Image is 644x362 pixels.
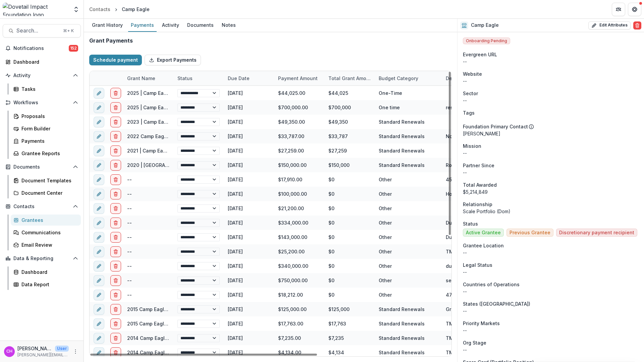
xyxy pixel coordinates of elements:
div: $125,000 [324,302,375,316]
a: Document Center [11,187,81,198]
div: Other [379,291,392,298]
div: Dump cleanup, Greater Houston Community Foundation Grants [446,219,488,226]
button: edit [94,318,104,329]
div: Contacts [89,6,110,13]
div: [DATE] [224,259,274,273]
div: Other [379,248,392,255]
button: edit [94,261,104,271]
p: Scale Portfolio (Dom) [463,208,639,215]
div: Documents [184,20,216,30]
div: [DATE] [224,316,274,331]
a: Grantees [11,215,81,226]
div: Standard Renewals [379,335,425,342]
div: [DATE] [224,187,274,201]
div: restricted to Life Change Through Adventure Capital Campaign [446,104,488,111]
div: Document Center [21,189,75,196]
div: Payment Amount [274,75,322,82]
span: States ([GEOGRAPHIC_DATA]) [463,300,530,307]
div: $21,200.00 [274,201,324,216]
div: Status [173,71,224,85]
span: Relationship [463,201,492,208]
div: -- [127,205,132,212]
p: -- [463,58,639,65]
span: Website [463,70,482,77]
button: delete [110,88,121,99]
span: Documents [13,164,70,170]
div: [DATE] [224,273,274,288]
button: edit [94,290,104,300]
button: Partners [612,3,625,16]
button: edit [94,131,104,142]
div: -- [127,277,132,284]
p: -- [463,307,639,314]
button: Open Contacts [3,201,81,212]
div: Standard Renewals [379,133,425,140]
div: Dump Cleanup, Greater Houston Community Foundation Grants [446,234,488,241]
div: $17,763 [324,316,375,331]
div: Standard Renewals [379,306,425,313]
button: edit [94,347,104,358]
button: delete [110,131,121,142]
button: edit [94,246,104,257]
div: Other [379,190,392,197]
div: Greater Houston Community Foundation Grants [446,306,488,313]
a: Grantee Reports [11,148,81,159]
div: Grant History [89,20,125,30]
a: Payments [128,19,157,32]
div: Notes [219,20,238,30]
span: Grantee Location [463,242,504,249]
div: Other [379,205,392,212]
div: -- [127,291,132,298]
button: delete [110,347,121,358]
button: edit [94,232,104,243]
div: Grantees [21,217,75,224]
div: $5,214,849 [463,188,639,195]
a: Notes [219,19,238,32]
button: delete [110,246,121,257]
span: Total Awarded [463,181,497,188]
div: -- [463,77,639,84]
div: $334,000.00 [274,216,324,230]
button: Open Activity [3,70,81,81]
div: [DATE] [224,230,274,244]
div: Due Date [224,71,274,85]
div: [DATE] [224,100,274,115]
span: Evergreen URL [463,51,497,58]
span: Workflows [13,100,70,106]
div: Payment Amount [274,71,324,85]
div: Camp Eagle [122,6,150,13]
div: TM Scholarships [446,320,485,327]
button: Notifications152 [3,43,81,54]
span: Status [463,220,478,227]
div: $33,787 [324,129,375,143]
div: ⌘ + K [62,27,75,35]
div: $7,235.00 [274,331,324,345]
div: $25,200.00 [274,244,324,259]
div: Description [442,75,477,82]
span: Countries of Operations [463,281,520,288]
p: -- [463,288,639,295]
div: Standard Renewals [379,147,425,154]
div: [DATE] [224,143,274,158]
div: $17,910.00 [274,172,324,187]
p: -- [463,249,639,256]
div: -- [127,234,132,241]
p: [PERSON_NAME] [PERSON_NAME] [17,345,52,352]
div: $0 [324,259,375,273]
button: delete [110,290,121,300]
a: Contacts [87,4,113,14]
div: [DATE] [224,172,274,187]
div: Standard Renewals [379,320,425,327]
div: One time [379,104,400,111]
div: Activity [159,20,182,30]
div: $27,259 [324,143,375,158]
div: Budget Category [375,75,422,82]
div: TM scholarships [446,335,485,342]
div: TM scholorships [446,248,485,255]
div: Communications [21,229,75,236]
div: [DATE] [224,345,274,360]
button: edit [94,174,104,185]
div: $0 [324,187,375,201]
a: 2020 | [GEOGRAPHIC_DATA] | Road Improvements | 150K [127,162,257,168]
